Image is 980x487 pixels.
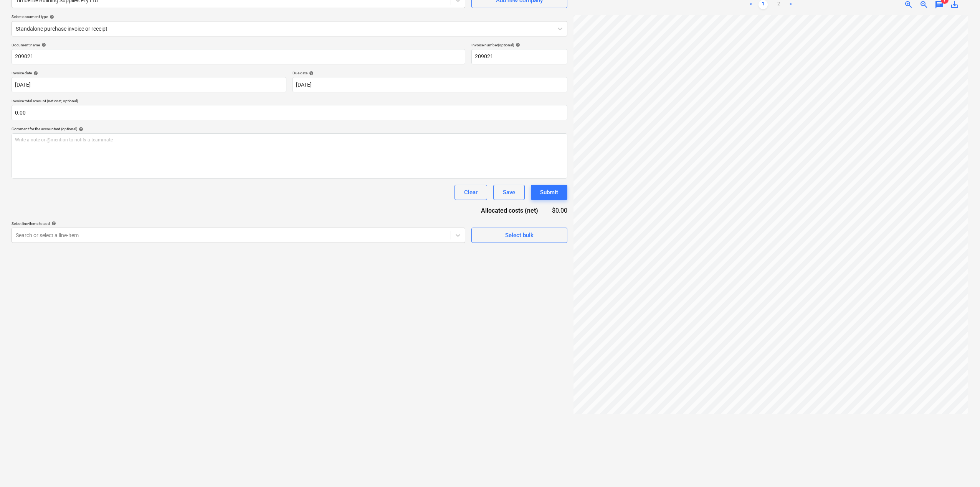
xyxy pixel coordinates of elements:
[540,187,558,197] div: Submit
[471,49,567,64] input: Invoice number
[12,221,465,226] div: Select line-items to add
[514,43,520,47] span: help
[12,71,286,75] div: Invoice date
[505,230,534,240] div: Select bulk
[48,15,54,19] span: help
[471,228,567,243] button: Select bulk
[293,71,567,75] div: Due date
[40,43,46,47] span: help
[550,206,567,215] div: $0.00
[12,77,286,92] input: Invoice date not specified
[942,450,980,487] iframe: Chat Widget
[293,77,567,92] input: Due date not specified
[468,206,550,215] div: Allocated costs (net)
[50,221,56,226] span: help
[77,127,83,131] span: help
[12,105,567,120] input: Invoice total amount (net cost, optional)
[454,185,487,200] button: Clear
[12,98,567,105] p: Invoice total amount (net cost, optional)
[307,71,314,75] span: help
[12,14,567,19] div: Select document type
[12,43,465,48] div: Document name
[464,187,478,197] div: Clear
[32,71,38,75] span: help
[12,49,465,64] input: Document name
[493,185,525,200] button: Save
[12,126,567,131] div: Comment for the accountant (optional)
[531,185,567,200] button: Submit
[471,43,567,48] div: Invoice number (optional)
[503,187,515,197] div: Save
